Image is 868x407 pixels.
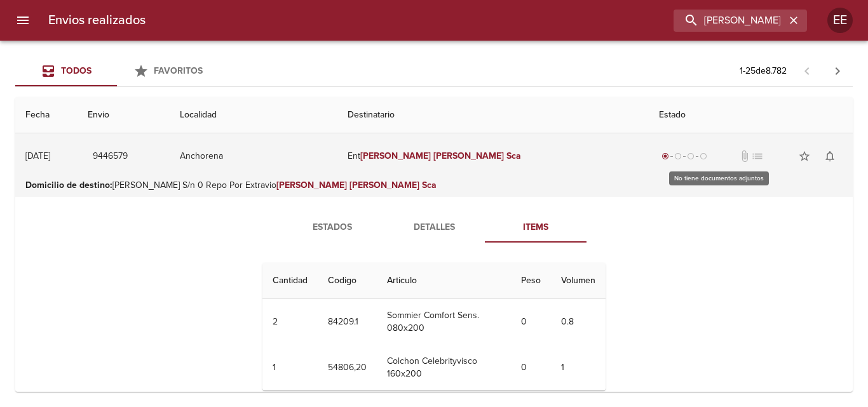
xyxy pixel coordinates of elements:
em: Sca [506,150,521,161]
td: 54806,20 [318,345,377,390]
button: menu [8,5,38,36]
td: 84209.1 [318,299,377,345]
span: Items [492,220,579,236]
th: Codigo [318,263,377,299]
div: EE [827,8,853,33]
td: Sommier Comfort Sens. 080x200 [377,299,511,345]
span: Detalles [391,220,477,236]
span: radio_button_unchecked [700,152,707,160]
span: Estados [289,220,376,236]
span: notifications_none [824,150,836,163]
div: [DATE] [25,150,50,161]
div: Generado [659,150,710,163]
td: 1 [551,345,606,390]
span: 9446579 [93,149,128,164]
span: Todos [61,65,92,76]
th: Destinatario [337,97,649,133]
span: radio_button_checked [661,152,669,160]
em: Sca [422,180,437,190]
th: Estado [649,97,853,133]
td: 0 [511,299,551,345]
span: star_border [798,150,811,163]
th: Envio [78,97,170,133]
td: 1 [262,345,318,390]
table: Tabla de Items [262,263,606,390]
th: Fecha [15,97,78,133]
p: 1 - 25 de 8.782 [740,65,787,77]
th: Volumen [551,263,606,299]
span: radio_button_unchecked [674,152,682,160]
p: [PERSON_NAME] S/n 0 Repo Por Extravio [25,179,843,192]
b: Domicilio de destino : [25,180,112,190]
td: 0.8 [551,299,606,345]
span: radio_button_unchecked [687,152,695,160]
h6: Envios realizados [48,10,146,30]
button: Agregar a favoritos [792,143,817,169]
span: No tiene pedido asociado [751,150,764,163]
span: attach_file [738,150,751,163]
em: [PERSON_NAME] [433,150,504,161]
input: buscar [674,10,785,32]
div: Tabs Envios [15,56,219,86]
button: Activar notificaciones [817,143,843,169]
div: Tabs detalle de guia [281,212,587,243]
span: Favoritos [154,65,203,76]
th: Articulo [377,263,511,299]
th: Cantidad [262,263,318,299]
td: 2 [262,299,318,345]
td: 0 [511,345,551,390]
td: Colchon Celebrityvisco 160x200 [377,345,511,390]
button: 9446579 [88,145,133,168]
td: Ent [337,133,649,179]
em: [PERSON_NAME] [360,150,431,161]
span: Pagina anterior [792,64,822,77]
td: Anchorena [170,133,337,179]
th: Peso [511,263,551,299]
em: [PERSON_NAME] [276,180,347,190]
em: [PERSON_NAME] [349,180,420,190]
th: Localidad [170,97,337,133]
span: Pagina siguiente [822,56,853,86]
